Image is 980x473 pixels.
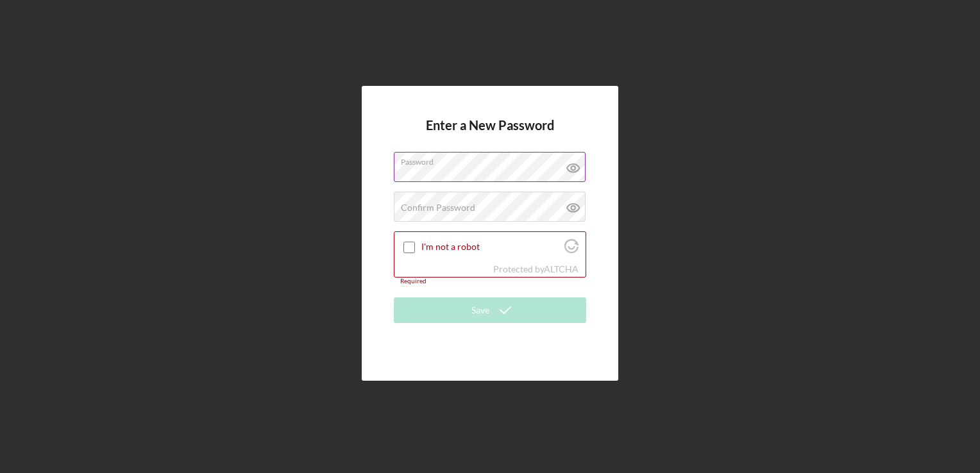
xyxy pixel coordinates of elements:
div: Save [471,297,489,323]
h4: Enter a New Password [426,118,554,152]
label: Confirm Password [401,203,475,213]
div: Protected by [493,264,579,274]
label: I'm not a robot [421,242,561,252]
a: Visit Altcha.org [544,263,579,274]
div: Required [394,278,586,285]
label: Password [401,153,586,167]
a: Visit Altcha.org [564,244,579,255]
button: Save [394,297,586,323]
